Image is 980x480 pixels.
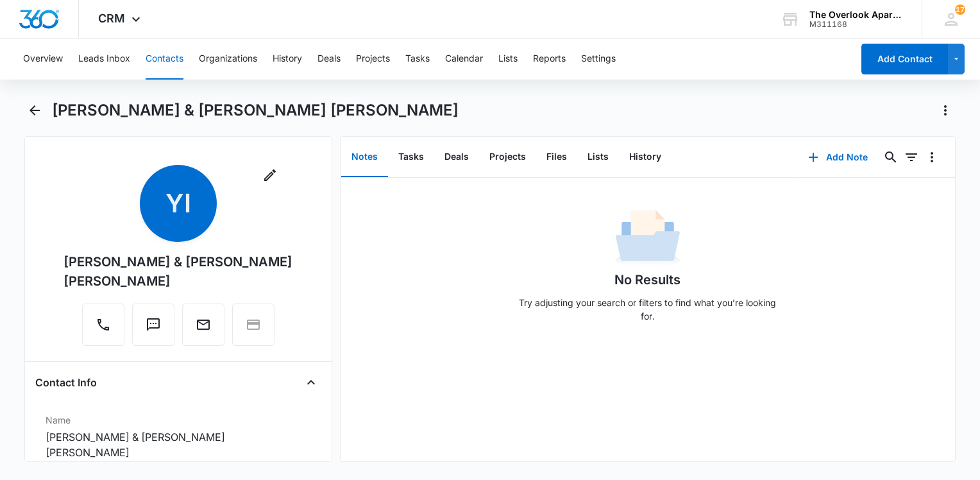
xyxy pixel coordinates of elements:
button: History [619,137,672,177]
button: Actions [935,100,956,121]
button: Files [536,137,577,177]
button: Organizations [199,39,257,80]
button: Add Note [795,142,881,173]
button: Deals [317,39,341,80]
button: Email [182,304,224,346]
button: Overflow Menu [922,147,942,167]
button: Contacts [146,39,183,80]
button: Projects [479,137,536,177]
button: Add Contact [861,44,948,74]
button: Overview [23,39,63,80]
img: No Data [616,206,680,270]
span: 17 [955,4,965,15]
button: Filters [901,147,922,167]
button: Deals [434,137,479,177]
span: YI [140,165,217,242]
h1: [PERSON_NAME] & [PERSON_NAME] [PERSON_NAME] [52,101,459,120]
div: [PERSON_NAME] & [PERSON_NAME] [PERSON_NAME] [63,252,293,291]
button: Lists [498,39,518,80]
button: Reports [533,39,566,80]
button: Notes [341,137,388,177]
button: Projects [356,39,390,80]
h4: Contact Info [35,375,97,390]
button: Settings [581,39,616,80]
button: Close [301,372,321,393]
button: Tasks [388,137,434,177]
a: Text [132,323,174,334]
p: Try adjusting your search or filters to find what you’re looking for. [513,296,782,323]
div: notifications count [955,4,965,15]
button: Lists [577,137,619,177]
button: Tasks [405,39,430,80]
button: History [273,39,302,80]
dd: [PERSON_NAME] & [PERSON_NAME] [PERSON_NAME] [46,429,311,460]
div: account name [809,10,903,20]
a: Email [182,323,224,334]
button: Search... [881,147,901,167]
button: Call [82,304,124,346]
div: Name[PERSON_NAME] & [PERSON_NAME] [PERSON_NAME] [35,408,321,466]
div: account id [809,20,903,29]
button: Calendar [445,39,483,80]
label: Name [46,413,311,427]
span: CRM [98,12,125,25]
button: Text [132,304,174,346]
a: Call [82,323,124,334]
button: Leads Inbox [78,39,130,80]
h1: No Results [614,270,680,289]
button: Back [24,100,44,121]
